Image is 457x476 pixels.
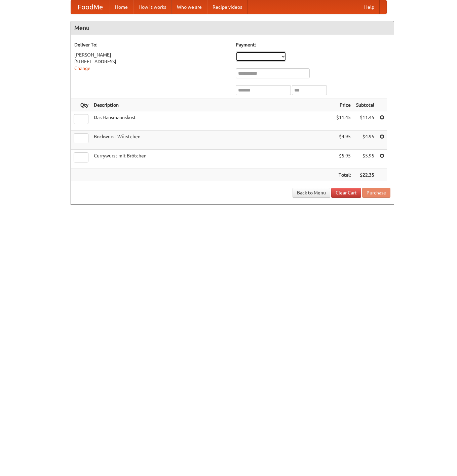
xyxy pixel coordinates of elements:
[334,150,353,169] td: $5.95
[91,111,334,131] td: Das Hausmannskost
[353,99,377,111] th: Subtotal
[71,21,394,35] h4: Menu
[359,0,380,14] a: Help
[353,150,377,169] td: $5.95
[334,131,353,150] td: $4.95
[293,188,330,198] a: Back to Menu
[334,111,353,131] td: $11.45
[91,99,334,111] th: Description
[334,99,353,111] th: Price
[71,99,91,111] th: Qty
[74,41,229,48] h5: Deliver To:
[334,169,353,181] th: Total:
[133,0,172,14] a: How it works
[236,41,390,48] h5: Payment:
[362,188,390,198] button: Purchase
[91,150,334,169] td: Currywurst mit Brötchen
[74,66,90,71] a: Change
[71,0,110,14] a: FoodMe
[331,188,361,198] a: Clear Cart
[353,169,377,181] th: $22.35
[353,131,377,150] td: $4.95
[74,58,229,65] div: [STREET_ADDRESS]
[74,51,229,58] div: [PERSON_NAME]
[110,0,133,14] a: Home
[353,111,377,131] td: $11.45
[172,0,207,14] a: Who we are
[207,0,247,14] a: Recipe videos
[91,131,334,150] td: Bockwurst Würstchen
